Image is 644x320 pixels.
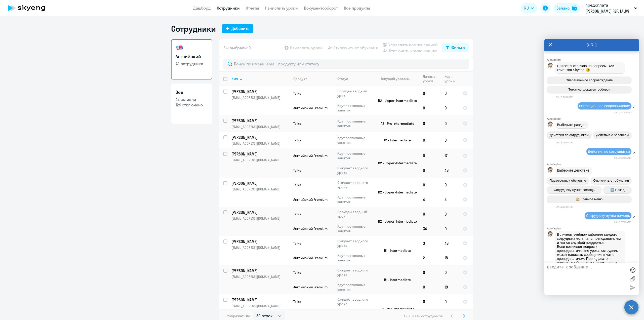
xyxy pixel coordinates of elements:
p: Идут постоянные занятия [337,119,372,128]
a: Документооборот [304,6,338,11]
span: Talks [293,183,301,187]
td: 0 [440,101,459,115]
img: bot avatar [547,167,553,174]
div: Имя [231,76,238,81]
span: Talks [293,168,301,173]
div: Autofaq bot [547,117,639,120]
a: Сотрудники [217,6,240,11]
label: Лимит 10 файлов [629,275,636,283]
p: 124 отключено [176,102,208,108]
button: Сотруднику нужна помощь [547,186,601,193]
time: 09:13:32[DATE] [614,156,631,159]
p: [PERSON_NAME] [231,118,288,124]
a: [PERSON_NAME] [231,89,289,94]
p: Идут постоянные занятия [337,253,372,262]
span: Talks [293,299,301,304]
button: Отключить от обучения [591,177,631,184]
span: Отображать по: [225,314,251,318]
p: Идут постоянные занятия [337,151,372,160]
p: Идут постоянные занятия [337,195,372,204]
p: предоплата [PERSON_NAME] F2F, TALKS 2023, НЛМК, ПАО [585,2,632,14]
p: [EMAIL_ADDRESS][DOMAIN_NAME] [231,274,289,279]
a: Английский42 сотрудника [171,39,212,79]
td: B2 - Upper-Intermediate [372,86,419,115]
span: Операционное сопровождение [579,104,630,108]
td: 0 [440,265,459,280]
span: Talks [293,241,301,246]
div: Продукт [293,76,307,81]
p: [PERSON_NAME] [231,180,288,186]
span: Английский Premium [293,106,328,110]
td: 34 [419,221,440,236]
h1: Сотрудники [171,24,216,34]
time: 09:13:32[DATE] [556,205,573,208]
button: предоплата [PERSON_NAME] F2F, TALKS 2023, НЛМК, ПАО [583,2,640,14]
span: Talks [293,138,301,142]
div: Фильтр [451,45,465,51]
button: Действия по сотрудникам [547,131,591,139]
p: Ожидает вводного урока [337,180,372,189]
button: ➡️ Назад [603,186,632,193]
span: Действия с балансом [596,133,629,137]
span: ➡️ Назад [610,188,625,192]
span: Тематики документооборот [568,88,610,91]
span: Английский Premium [293,285,328,289]
td: 0 [440,178,459,192]
a: Все42 активно124 отключено [171,84,212,124]
span: Английский Premium [293,226,328,231]
span: Talks [293,91,301,96]
a: [PERSON_NAME] [231,210,289,215]
p: [PERSON_NAME] [231,151,288,157]
input: Поиск по имени, email, продукту или статусу [223,59,469,69]
td: B2 - Upper-Intermediate [372,148,419,178]
img: balance [572,6,577,11]
div: Autofaq bot [547,163,639,166]
button: Фильтр [442,43,469,52]
p: Ожидает вводного урока [337,268,372,277]
img: english [176,44,184,52]
p: [EMAIL_ADDRESS][DOMAIN_NAME] [231,187,289,191]
td: 0 [440,221,459,236]
td: 48 [440,236,459,251]
td: 48 [440,163,459,178]
span: Вы выбрали: 0 [223,45,251,51]
div: Статус [337,76,348,81]
span: Английский Premium [293,197,328,202]
img: bot avatar [547,122,553,129]
p: Ожидает вводного урока [337,297,372,306]
p: В личном учебном кабинете каждого сотрудника есть чат с преподавателем и чат со службой поддержки... [557,232,623,305]
td: 0 [440,207,459,221]
td: 18 [440,251,459,265]
p: [PERSON_NAME] [231,89,288,94]
button: Действия с балансом [593,131,631,139]
p: Идут постоянные занятия [337,103,372,112]
a: [PERSON_NAME] [231,151,289,157]
td: 17 [440,148,459,163]
span: 1 - 30 из 42 сотрудников [404,314,443,318]
div: Имя [231,76,289,81]
a: [PERSON_NAME] [231,268,289,273]
p: Пройден вводный урок [337,89,372,98]
p: [PERSON_NAME] [231,135,288,140]
time: 09:13:20[DATE] [556,96,573,98]
div: Корп. уроки [445,74,459,83]
span: RU [524,5,529,11]
p: [PERSON_NAME] [231,239,288,244]
a: [PERSON_NAME] [231,239,289,244]
p: Идут постоянные занятия [337,136,372,145]
a: Все продукты [344,6,370,11]
h3: Все [176,89,208,96]
div: Текущий уровень [376,76,419,81]
span: Английский Premium [293,153,328,158]
span: Выберите раздел: [557,123,587,127]
td: B1 - Intermediate [372,236,419,265]
span: Talks [293,212,301,216]
span: 🏠 Главное меню [576,197,602,201]
td: 0 [440,115,459,132]
p: 42 активно [176,97,208,102]
p: [PERSON_NAME] [231,268,288,273]
p: Идут постоянные занятия [337,224,372,233]
a: Дашборд [193,6,211,11]
td: 0 [419,178,440,192]
td: B1 - Intermediate [372,265,419,294]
